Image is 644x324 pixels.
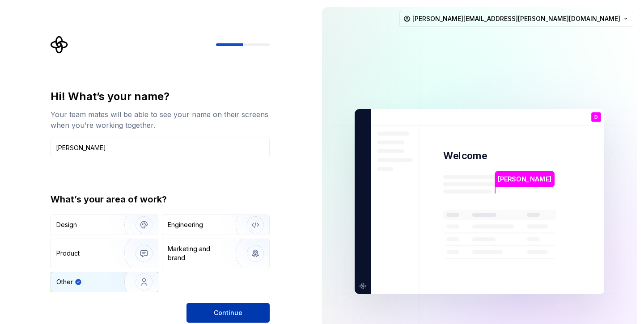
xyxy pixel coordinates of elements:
[498,174,551,184] p: [PERSON_NAME]
[594,115,598,120] p: D
[56,278,73,286] div: Other
[51,138,270,157] input: Han Solo
[56,249,80,258] div: Product
[51,89,270,104] div: Hi! What’s your name?
[56,220,77,229] div: Design
[399,11,633,27] button: [PERSON_NAME][EMAIL_ADDRESS][PERSON_NAME][DOMAIN_NAME]
[186,303,270,323] button: Continue
[168,220,203,229] div: Engineering
[168,244,228,262] div: Marketing and brand
[443,149,487,162] p: Welcome
[412,14,620,23] span: [PERSON_NAME][EMAIL_ADDRESS][PERSON_NAME][DOMAIN_NAME]
[51,109,270,130] div: Your team mates will be able to see your name on their screens when you’re working together.
[214,308,242,317] span: Continue
[51,36,68,54] svg: Supernova Logo
[51,193,270,206] div: What’s your area of work?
